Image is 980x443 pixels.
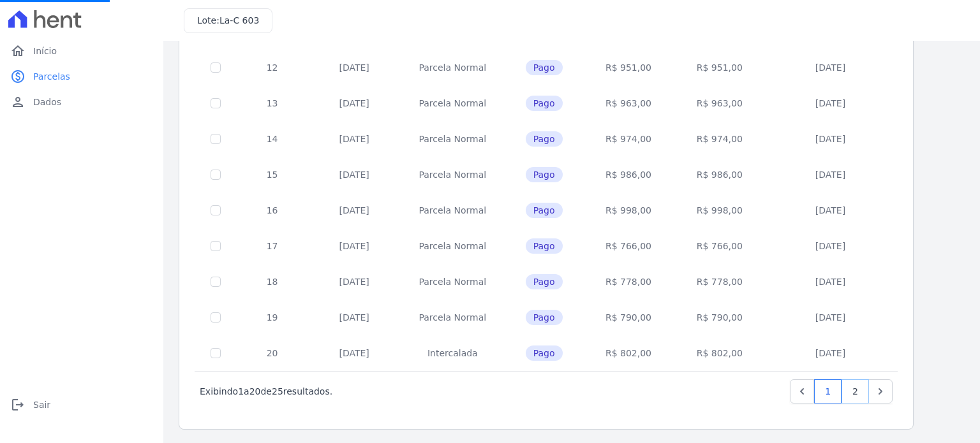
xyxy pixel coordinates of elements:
[236,300,308,335] td: 19
[765,192,896,228] td: [DATE]
[211,134,221,144] input: Só é possível selecionar pagamentos em aberto
[526,203,563,218] span: Pago
[33,70,70,83] span: Parcelas
[308,85,400,121] td: [DATE]
[583,264,674,300] td: R$ 778,00
[249,386,261,396] span: 20
[308,157,400,192] td: [DATE]
[211,241,221,251] input: Só é possível selecionar pagamentos em aberto
[272,386,283,396] span: 25
[674,335,765,371] td: R$ 802,00
[583,192,674,228] td: R$ 998,00
[308,228,400,264] td: [DATE]
[211,312,221,323] input: Só é possível selecionar pagamentos em aberto
[5,392,158,418] a: logoutSair
[674,228,765,264] td: R$ 766,00
[236,335,308,371] td: 20
[33,96,61,108] span: Dados
[5,64,158,89] a: paidParcelas
[526,310,563,325] span: Pago
[211,205,221,215] input: Só é possível selecionar pagamentos em aberto
[674,85,765,121] td: R$ 963,00
[308,121,400,157] td: [DATE]
[583,85,674,121] td: R$ 963,00
[10,397,26,412] i: logout
[583,50,674,85] td: R$ 951,00
[236,121,308,157] td: 14
[765,50,896,85] td: [DATE]
[765,264,896,300] td: [DATE]
[197,14,259,27] h3: Lote:
[211,62,221,73] input: Só é possível selecionar pagamentos em aberto
[236,192,308,228] td: 16
[200,385,332,398] p: Exibindo a de resultados.
[526,96,563,111] span: Pago
[10,69,26,84] i: paid
[400,121,505,157] td: Parcela Normal
[674,50,765,85] td: R$ 951,00
[400,157,505,192] td: Parcela Normal
[236,157,308,192] td: 15
[308,192,400,228] td: [DATE]
[583,228,674,264] td: R$ 766,00
[211,170,221,180] input: Só é possível selecionar pagamentos em aberto
[526,238,563,254] span: Pago
[674,300,765,335] td: R$ 790,00
[674,192,765,228] td: R$ 998,00
[765,85,896,121] td: [DATE]
[211,277,221,287] input: Só é possível selecionar pagamentos em aberto
[842,379,869,403] a: 2
[400,264,505,300] td: Parcela Normal
[236,264,308,300] td: 18
[583,300,674,335] td: R$ 790,00
[400,300,505,335] td: Parcela Normal
[814,379,842,403] a: 1
[583,121,674,157] td: R$ 974,00
[308,264,400,300] td: [DATE]
[308,50,400,85] td: [DATE]
[400,85,505,121] td: Parcela Normal
[526,131,563,147] span: Pago
[33,45,57,57] span: Início
[526,167,563,182] span: Pago
[765,121,896,157] td: [DATE]
[526,60,563,75] span: Pago
[765,228,896,264] td: [DATE]
[526,274,563,289] span: Pago
[236,50,308,85] td: 12
[765,300,896,335] td: [DATE]
[400,335,505,371] td: Intercalada
[583,335,674,371] td: R$ 802,00
[236,85,308,121] td: 13
[674,264,765,300] td: R$ 778,00
[674,121,765,157] td: R$ 974,00
[10,43,26,59] i: home
[526,345,563,361] span: Pago
[308,300,400,335] td: [DATE]
[238,386,244,396] span: 1
[765,335,896,371] td: [DATE]
[765,157,896,192] td: [DATE]
[10,94,26,110] i: person
[868,379,893,403] a: Next
[5,89,158,115] a: personDados
[33,398,50,411] span: Sair
[400,50,505,85] td: Parcela Normal
[790,379,814,403] a: Previous
[211,348,221,358] input: Só é possível selecionar pagamentos em aberto
[236,228,308,264] td: 17
[583,157,674,192] td: R$ 986,00
[674,157,765,192] td: R$ 986,00
[308,335,400,371] td: [DATE]
[400,228,505,264] td: Parcela Normal
[211,98,221,108] input: Só é possível selecionar pagamentos em aberto
[219,15,259,25] span: La-C 603
[5,38,158,64] a: homeInício
[400,192,505,228] td: Parcela Normal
